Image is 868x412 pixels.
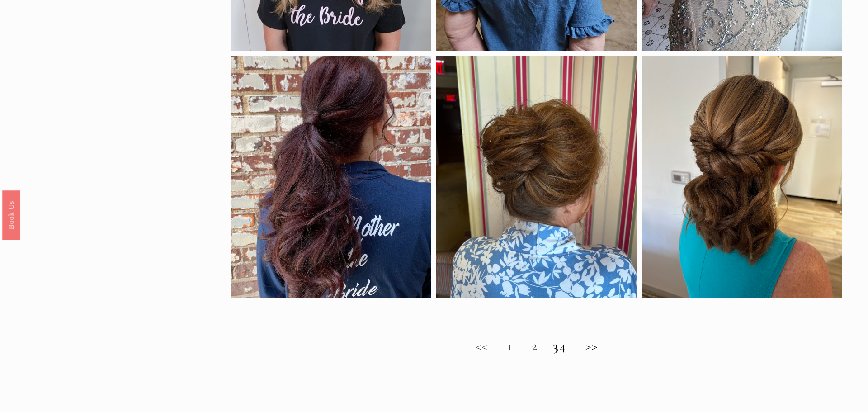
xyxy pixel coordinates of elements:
a: 2 [532,337,538,354]
a: Book Us [2,190,20,239]
a: 1 [507,337,513,354]
a: << [476,337,488,354]
strong: 3 [553,337,559,354]
h2: 4 >> [231,338,842,354]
